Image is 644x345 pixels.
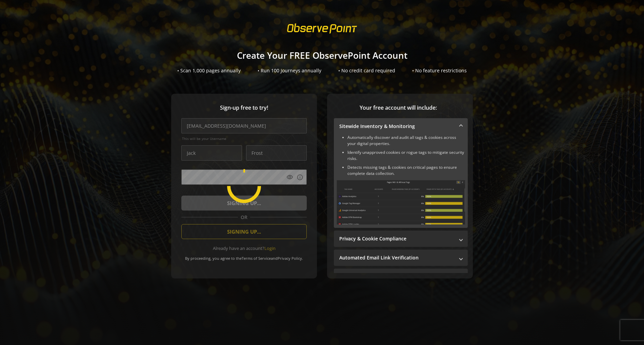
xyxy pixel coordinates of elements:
[334,231,468,247] mat-expansion-panel-header: Privacy & Cookie Compliance
[339,254,454,261] mat-panel-title: Automated Email Link Verification
[338,67,395,74] div: • No credit card required
[177,67,241,74] div: • Scan 1,000 pages annually
[334,134,468,228] div: Sitewide Inventory & Monitoring
[339,123,454,130] mat-panel-title: Sitewide Inventory & Monitoring
[181,104,307,112] span: Sign-up free to try!
[334,118,468,134] mat-expansion-panel-header: Sitewide Inventory & Monitoring
[278,256,302,261] a: Privacy Policy
[334,269,468,285] mat-expansion-panel-header: Performance Monitoring with Web Vitals
[339,235,454,242] mat-panel-title: Privacy & Cookie Compliance
[347,134,465,147] li: Automatically discover and audit all tags & cookies across your digital properties.
[347,164,465,177] li: Detects missing tags & cookies on critical pages to ensure complete data collection.
[334,250,468,266] mat-expansion-panel-header: Automated Email Link Verification
[347,149,465,162] li: Identify unapproved cookies or rogue tags to mitigate security risks.
[181,251,307,261] div: By proceeding, you agree to the and .
[412,67,467,74] div: • No feature restrictions
[258,67,321,74] div: • Run 100 Journeys annually
[242,256,271,261] a: Terms of Service
[337,180,465,224] img: Sitewide Inventory & Monitoring
[334,104,463,112] span: Your free account will include:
